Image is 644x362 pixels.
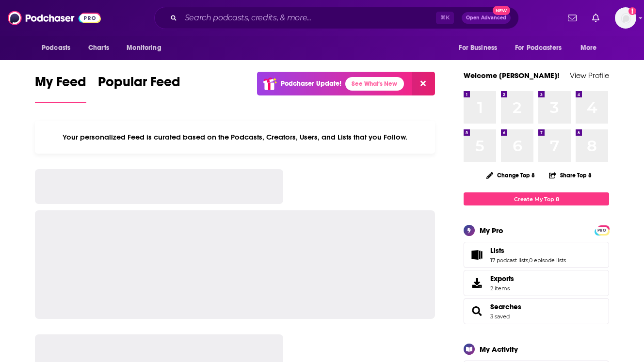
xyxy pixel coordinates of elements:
a: My Feed [35,74,86,103]
div: My Activity [480,345,518,354]
span: , [528,257,529,264]
a: Lists [490,246,566,255]
span: My Feed [35,74,86,96]
a: 3 saved [490,313,510,320]
button: Open AdvancedNew [462,12,511,24]
span: Lists [464,242,609,268]
button: open menu [35,39,83,57]
span: For Podcasters [515,41,562,55]
div: Search podcasts, credits, & more... [154,7,519,29]
button: open menu [574,39,609,57]
a: Popular Feed [98,74,180,103]
a: Charts [82,39,115,57]
span: ⌘ K [436,12,454,24]
span: Exports [490,274,514,283]
div: Your personalized Feed is curated based on the Podcasts, Creators, Users, and Lists that you Follow. [35,121,435,154]
img: Podchaser - Follow, Share and Rate Podcasts [8,9,101,27]
button: Share Top 8 [548,166,592,185]
a: Show notifications dropdown [588,10,603,26]
button: Show profile menu [615,7,636,29]
a: See What's New [345,77,404,91]
div: My Pro [480,226,503,235]
span: Monitoring [127,41,161,55]
p: Podchaser Update! [281,79,341,88]
span: Searches [464,298,609,324]
svg: Email not verified [628,7,636,15]
a: Searches [490,302,521,311]
a: Searches [467,304,486,318]
span: For Business [459,41,497,55]
button: open menu [509,39,576,57]
span: PRO [596,227,608,234]
span: New [493,6,510,15]
a: Exports [464,270,609,296]
a: PRO [596,226,608,234]
a: View Profile [570,71,609,80]
span: More [580,41,597,55]
a: 17 podcast lists [490,257,528,264]
span: Logged in as EllaRoseMurphy [615,7,636,29]
span: Open Advanced [466,16,506,20]
span: Popular Feed [98,74,180,96]
button: open menu [452,39,509,57]
input: Search podcasts, credits, & more... [181,10,436,26]
span: Podcasts [42,41,70,55]
img: User Profile [615,7,636,29]
a: Welcome [PERSON_NAME]! [464,71,560,80]
span: Exports [467,276,486,290]
button: Change Top 8 [481,169,541,181]
a: Create My Top 8 [464,192,609,205]
span: Lists [490,246,504,255]
a: Show notifications dropdown [564,10,580,26]
span: 2 items [490,285,514,292]
a: 0 episode lists [529,257,566,264]
span: Charts [88,41,109,55]
a: Lists [467,248,486,262]
button: open menu [120,39,174,57]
